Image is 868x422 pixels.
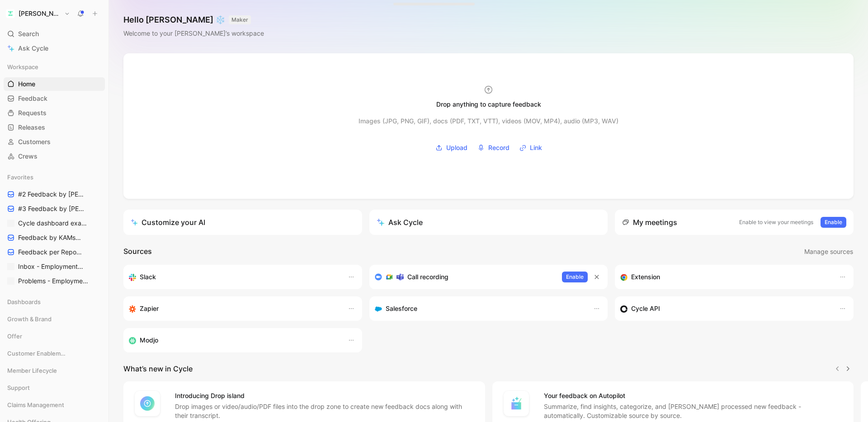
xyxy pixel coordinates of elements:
button: Enable [821,217,846,228]
a: Feedback [4,92,105,105]
button: Upload [432,141,471,155]
div: Member Lifecycle [4,364,105,377]
div: Ask Cycle [377,217,423,228]
a: Feedback per Reporter [4,245,105,259]
div: Customer Enablement [4,347,105,360]
span: Ask Cycle [18,43,48,54]
button: Alan[PERSON_NAME] [4,7,72,20]
a: Inbox - EmploymentCustomer Enablement [4,260,105,273]
span: #3 Feedback by [PERSON_NAME] [18,204,88,213]
button: Link [516,141,545,155]
div: Customer Enablement [4,347,105,363]
button: Enable [562,272,588,282]
h2: Sources [123,246,152,258]
p: Drop images or video/audio/PDF files into the drop zone to create new feedback docs along with th... [175,402,474,420]
a: Crews [4,150,105,163]
div: Claims Management [4,398,105,412]
span: Record [488,142,509,153]
h3: Salesforce [386,303,417,314]
span: Releases [18,123,45,132]
span: Crews [18,152,38,161]
h3: Modjo [140,335,158,346]
span: Favorites [7,173,33,182]
h2: What’s new in Cycle [123,363,193,374]
div: Workspace [4,60,105,74]
span: Home [18,80,35,89]
div: Sync your customers, send feedback and get updates in Slack [129,272,339,282]
div: Member Lifecycle [4,364,105,380]
a: Customers [4,135,105,149]
a: Customize your AI [123,210,362,235]
a: Problems - Employment [4,274,105,288]
span: Enable [566,272,584,281]
span: Feedback by KAMs [18,233,86,243]
button: Manage sources [804,246,854,258]
h3: Zapier [140,303,159,314]
div: Favorites [4,170,105,184]
img: Alan [6,9,15,18]
div: Sync customers & send feedback from custom sources. Get inspired by our favorite use case [620,303,830,314]
h4: Introducing Drop island [175,390,474,401]
div: Capture feedback from thousands of sources with Zapier (survey results, recordings, sheets, etc). [129,303,339,314]
a: #2 Feedback by [PERSON_NAME] [4,188,105,201]
a: Feedback by KAMsDashboards [4,231,105,244]
p: Summarize, find insights, categorize, and [PERSON_NAME] processed new feedback - automatically. C... [544,402,843,420]
span: Growth & Brand [7,314,52,324]
span: Search [18,28,39,39]
span: Offer [7,332,22,341]
a: Requests [4,106,105,120]
div: Images (JPG, PNG, GIF), docs (PDF, TXT, VTT), videos (MOV, MP4), audio (MP3, WAV) [359,116,618,127]
span: Customers [18,137,51,146]
div: Capture feedback from anywhere on the web [620,272,830,282]
div: Dashboards [4,295,105,311]
span: Enable [825,218,842,227]
h1: Hello [PERSON_NAME] ❄️ [123,14,264,25]
span: Member Lifecycle [7,366,57,375]
span: Requests [18,108,47,117]
p: Enable to view your meetings [739,218,813,227]
div: Welcome to your [PERSON_NAME]’s workspace [123,28,264,39]
span: Inbox - Employment [18,262,90,272]
a: Cycle dashboard example [4,216,105,230]
div: Dashboards [4,295,105,309]
span: Link [530,142,542,153]
h4: Your feedback on Autopilot [544,390,843,401]
h1: [PERSON_NAME] [19,9,61,18]
span: Customer Enablement [7,349,68,358]
span: Cycle dashboard example [18,219,89,228]
div: Record & transcribe meetings from Zoom, Meet & Teams. [375,272,555,282]
div: Growth & Brand [4,312,105,328]
h3: Extension [631,272,660,282]
div: Drop anything to capture feedback [436,99,541,110]
div: Search [4,27,105,41]
div: Claims Management [4,398,105,414]
div: Growth & Brand [4,312,105,326]
button: MAKER [229,15,251,24]
span: Dashboards [7,297,41,306]
a: #3 Feedback by [PERSON_NAME] [4,202,105,216]
div: Customize your AI [131,217,205,228]
h3: Cycle API [631,303,660,314]
span: Feedback per Reporter [18,248,83,257]
button: Ask Cycle [369,210,608,235]
h3: Slack [140,272,156,282]
span: Upload [446,142,467,153]
span: Claims Management [7,400,64,409]
a: Home [4,77,105,91]
div: Support [4,381,105,397]
div: Support [4,381,105,394]
span: Problems - Employment [18,277,90,286]
h3: Call recording [407,272,448,282]
div: Offer [4,329,105,346]
a: Releases [4,121,105,134]
span: Manage sources [804,246,853,257]
a: Ask Cycle [4,42,105,55]
span: Support [7,383,30,392]
span: #2 Feedback by [PERSON_NAME] [18,190,88,199]
button: Record [474,141,513,155]
div: My meetings [622,217,677,228]
span: Feedback [18,94,47,103]
span: Workspace [7,62,38,71]
div: Offer [4,329,105,343]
